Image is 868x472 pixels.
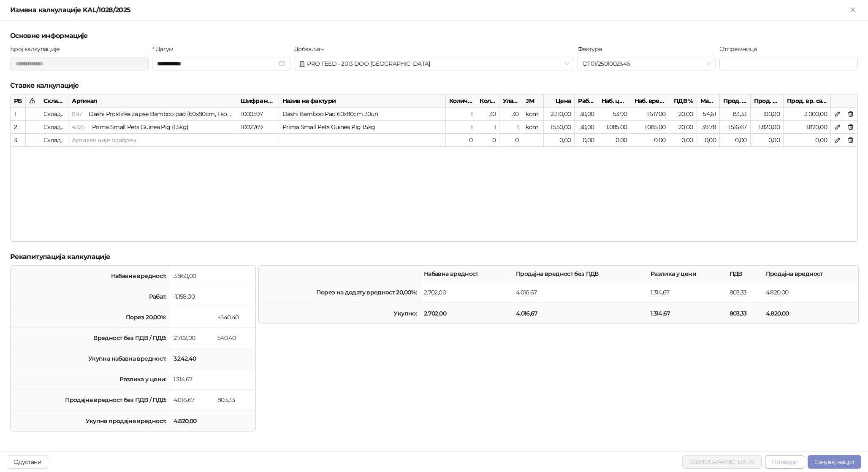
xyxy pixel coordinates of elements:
[697,134,720,147] div: 0,00
[719,57,858,70] input: Отпремница
[598,94,631,108] div: Наб. цена
[11,348,170,369] td: Укупна набавна вредност:
[726,282,762,303] td: 803,33
[765,455,805,469] button: Потврди
[14,135,22,145] div: 3
[751,94,784,108] div: Прод. цена са ПДВ
[575,108,598,121] div: 30,00
[214,328,255,348] td: 540,40
[784,134,831,147] div: 0,00
[575,121,598,134] div: 30,00
[420,303,513,324] td: 2.702,00
[170,348,214,369] td: 3.242,40
[669,94,697,108] div: ПДВ %
[10,81,858,91] h5: Ставке калкулације
[476,134,499,147] div: 0
[10,44,65,54] label: Број калкулације
[72,123,84,131] span: 4325
[40,121,68,134] div: Складиште
[170,410,214,431] td: 4.820,00
[647,282,726,303] td: 1.314,67
[522,108,543,121] div: kom
[279,94,446,108] div: Назив на фактури
[72,123,188,131] span: 4325 | Prima Small Pets Guinea Pig (1.5kg)
[719,44,762,54] label: Отпремница
[40,94,68,108] div: Складиште
[170,390,214,410] td: 4.016,67
[11,369,170,390] td: Разлика у цени:
[669,108,697,121] div: 20,00
[170,328,214,348] td: 2.702,00
[631,94,670,108] div: Наб. вредност
[11,286,170,307] td: Рабат:
[544,134,575,147] div: 0,00
[476,108,499,121] div: 30
[848,5,858,15] button: Close
[11,94,26,108] div: РБ
[72,110,241,118] span: 847 | Dashi Prostirke za pse Bamboo pad (60x80cm, 1 komad)
[11,410,170,431] td: Укупна продајна вредност:
[544,108,575,121] div: 2.310,00
[7,455,48,469] button: Одустани
[279,121,446,134] div: Prima Small Pets Guinea Pig 1.5kg
[513,303,647,324] td: 4.016,67
[669,134,697,147] div: 0,00
[762,266,858,282] th: Продајна вредност
[784,121,831,134] div: 1.820,00
[751,121,784,134] div: 1.820,00
[499,108,522,121] div: 30
[420,282,513,303] td: 2.702,00
[214,390,255,410] td: 803,33
[544,94,575,108] div: Цена
[294,44,328,54] label: Добављач
[647,303,726,324] td: 1.314,67
[720,94,751,108] div: Прод. цена
[784,108,831,121] div: 3.000,00
[170,369,214,390] td: 1.314,67
[446,121,476,134] div: 1
[631,121,670,134] div: 1.085,00
[279,108,446,121] div: Dashi Bamboo Pad 60x80cm 30un
[420,266,513,282] th: Набавна вредност
[522,121,543,134] div: kom
[598,108,631,121] div: 53,90
[682,455,761,469] button: [DEMOGRAPHIC_DATA]
[476,121,499,134] div: 1
[784,94,831,108] div: Прод. вр. са ПДВ
[40,108,68,121] div: Складиште
[499,134,522,147] div: 0
[513,266,647,282] th: Продајна вредност без ПДВ
[631,134,670,147] div: 0,00
[499,94,522,108] div: Улазна кол.
[40,134,68,147] div: Складиште
[513,282,647,303] td: 4.016,67
[762,282,858,303] td: 4.820,00
[14,109,22,119] div: 1
[259,282,420,303] td: Порез на додату вредност 20,00%:
[598,134,631,147] div: 0,00
[446,94,476,108] div: Количина
[10,5,848,15] div: Измена калкулације KAL/1028/2025
[598,121,631,134] div: 1.085,00
[237,108,279,121] div: 1000597
[575,94,598,108] div: Рабат %
[726,266,762,282] th: ПДВ
[11,266,170,286] td: Набавна вредност:
[14,122,22,132] div: 2
[237,121,279,134] div: 1002769
[697,108,720,121] div: 54,61
[11,307,170,328] td: Порез 20,00%:
[697,94,720,108] div: Маржа %
[631,108,670,121] div: 1.617,00
[697,121,720,134] div: 39,78
[170,286,214,307] td: -1.158,00
[720,121,751,134] div: 1.516,67
[446,108,476,121] div: 1
[669,121,697,134] div: 20,00
[720,134,751,147] div: 0,00
[11,390,170,410] td: Продајна вредност без ПДВ / ПДВ:
[544,121,575,134] div: 1.550,00
[522,94,543,108] div: ЈМ
[72,136,136,144] span: Артикал није одабран
[157,59,277,68] input: Датум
